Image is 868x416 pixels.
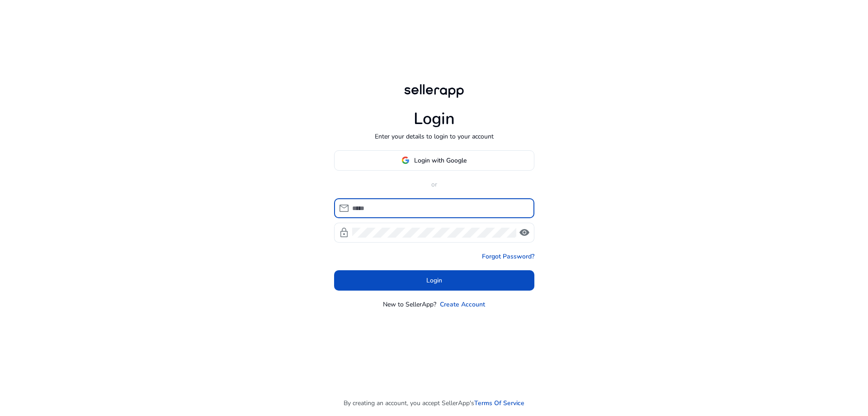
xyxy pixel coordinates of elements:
span: mail [339,203,349,214]
h1: Login [414,109,455,129]
a: Forgot Password? [482,252,534,261]
p: Enter your details to login to your account [375,132,494,141]
span: Login with Google [414,156,467,165]
span: visibility [519,227,530,238]
span: lock [339,227,349,238]
p: New to SellerApp? [383,300,436,309]
p: or [334,180,534,189]
span: Login [426,276,442,285]
button: Login with Google [334,150,534,171]
a: Terms Of Service [474,398,524,408]
button: Login [334,270,534,291]
img: google-logo.svg [401,156,410,164]
a: Create Account [440,300,485,309]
